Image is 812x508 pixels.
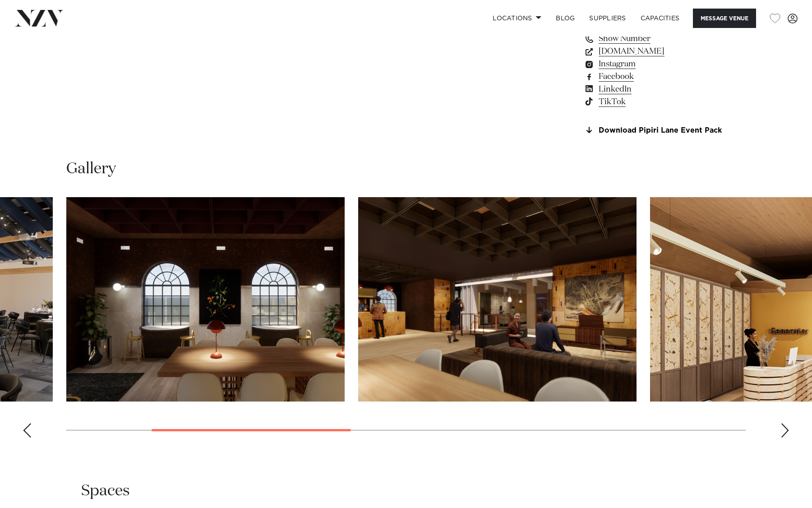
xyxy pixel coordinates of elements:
[693,9,756,28] button: Message Venue
[584,96,731,108] a: TikTok
[358,197,637,402] swiper-slide: 3 / 8
[81,481,130,501] h2: Spaces
[584,83,731,96] a: LinkedIn
[66,197,345,402] swiper-slide: 2 / 8
[584,126,731,134] a: Download Pipiri Lane Event Pack
[485,9,549,28] a: Locations
[584,58,731,70] a: Instagram
[582,9,633,28] a: SUPPLIERS
[633,9,687,28] a: Capacities
[584,32,731,45] a: Show Number
[14,10,64,26] img: nzv-logo.png
[584,45,731,58] a: [DOMAIN_NAME]
[584,70,731,83] a: Facebook
[549,9,582,28] a: BLOG
[66,159,116,179] h2: Gallery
